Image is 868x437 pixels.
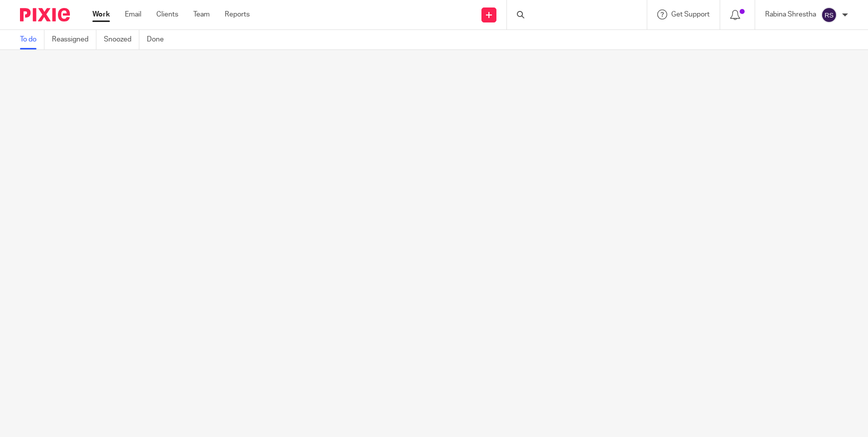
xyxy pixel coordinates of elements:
p: Rabina Shrestha [765,9,816,19]
a: Clients [156,9,178,19]
a: Reassigned [52,30,96,49]
a: Snoozed [104,30,139,49]
a: Work [92,9,110,19]
span: Get Support [671,11,710,18]
a: To do [20,30,44,49]
img: Pixie [20,8,70,21]
a: Reports [225,9,250,19]
a: Email [125,9,141,19]
a: Team [193,9,210,19]
a: Done [147,30,171,49]
img: svg%3E [821,7,837,23]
